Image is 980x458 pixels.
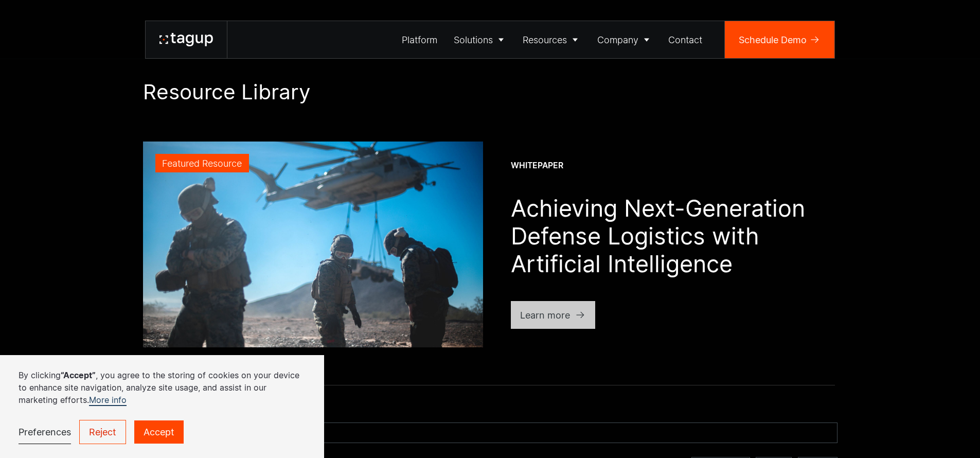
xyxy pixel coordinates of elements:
[454,33,493,47] div: Solutions
[162,156,242,170] div: Featured Resource
[394,21,446,58] a: Platform
[134,420,184,444] a: Accept
[661,21,711,58] a: Contact
[402,33,437,47] div: Platform
[597,33,638,47] div: Company
[511,301,596,329] a: Learn more
[446,21,515,58] a: Solutions
[725,21,834,58] a: Schedule Demo
[19,369,306,406] p: By clicking , you agree to the storing of cookies on your device to enhance site navigation, anal...
[143,142,483,347] a: Featured Resource
[589,21,661,58] a: Company
[523,33,567,47] div: Resources
[668,33,702,47] div: Contact
[511,195,838,278] h1: Achieving Next-Generation Defense Logistics with Artificial Intelligence
[143,79,838,104] h1: Resource Library
[79,420,126,444] a: Reject
[511,160,563,171] div: Whitepaper
[739,33,807,47] div: Schedule Demo
[89,395,127,406] a: More info
[515,21,590,58] a: Resources
[520,308,570,322] div: Learn more
[61,370,96,380] strong: “Accept”
[19,420,71,444] a: Preferences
